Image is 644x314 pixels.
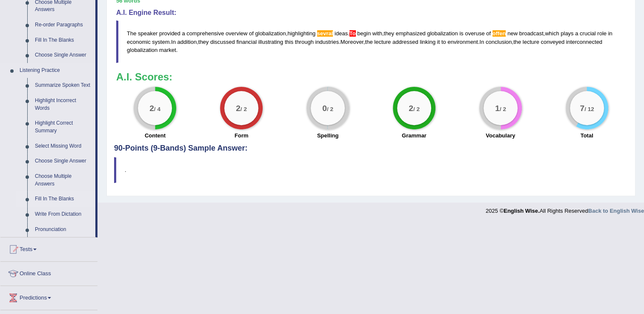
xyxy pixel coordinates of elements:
[322,103,327,113] big: 0
[236,39,257,45] span: financial
[499,106,506,112] small: / 2
[149,103,154,113] big: 2
[285,39,293,45] span: this
[392,39,418,45] span: addressed
[31,191,95,207] a: Fill In The Blanks
[437,39,440,45] span: it
[198,39,209,45] span: they
[0,286,97,307] a: Predictions
[486,30,491,37] span: of
[384,30,394,37] span: they
[240,106,247,112] small: / 2
[0,237,97,259] a: Tests
[127,30,136,37] span: The
[335,30,348,37] span: ideas
[357,30,371,37] span: begin
[116,71,172,83] b: A.I. Scores:
[402,131,426,140] label: Grammar
[159,47,176,53] span: market
[138,30,157,37] span: speaker
[566,39,602,45] span: interconnected
[210,39,235,45] span: discussed
[513,39,521,45] span: the
[186,30,224,37] span: comprehensive
[504,208,539,214] strong: English Wise.
[519,30,544,37] span: broadcast
[226,30,247,37] span: overview
[580,30,596,37] span: crucial
[0,262,97,283] a: Online Class
[31,116,95,138] a: Highlight Correct Summary
[31,154,95,169] a: Choose Single Answer
[287,30,315,37] span: highlighting
[152,39,169,45] span: system
[365,39,373,45] span: the
[541,39,564,45] span: conveyed
[459,30,463,37] span: is
[249,30,254,37] span: of
[575,30,578,37] span: a
[374,39,391,45] span: lecture
[396,30,426,37] span: emphasized
[545,30,559,37] span: which
[31,93,95,116] a: Highlight Incorrect Words
[507,30,518,37] span: new
[608,30,612,37] span: in
[580,103,584,113] big: 7
[31,78,95,93] a: Summarize Spoken Text
[235,131,249,140] label: Form
[145,131,166,140] label: Content
[315,39,339,45] span: industries
[581,131,593,140] label: Total
[154,106,160,112] small: / 4
[447,39,478,45] span: environment
[479,39,484,45] span: In
[116,9,626,17] h4: A.I. Engine Result:
[295,39,314,45] span: through
[116,20,626,63] blockquote: , . , , . , . , . , .
[31,33,95,48] a: Fill In The Blanks
[31,222,95,237] a: Pronunciation
[495,103,500,113] big: 1
[127,47,157,53] span: globalization
[486,39,512,45] span: conclusion
[31,17,95,33] a: Re-order Paragraphs
[492,30,506,37] span: Possible spelling mistake found. (did you mean: often)
[171,39,176,45] span: In
[584,106,594,112] small: / 12
[561,30,573,37] span: plays
[16,63,95,78] a: Listening Practice
[588,208,644,214] a: Back to English Wise
[31,169,95,191] a: Choose Multiple Answers
[465,30,484,37] span: overuse
[31,48,95,63] a: Choose Single Answer
[258,39,283,45] span: illustrating
[597,30,607,37] span: role
[486,203,644,215] div: 2025 © All Rights Reserved
[177,39,197,45] span: addition
[413,106,420,112] small: / 2
[31,207,95,222] a: Write From Dictation
[31,139,95,154] a: Select Missing Word
[127,39,151,45] span: economic
[317,30,333,37] span: Possible spelling mistake found. (did you mean: several)
[486,131,515,140] label: Vocabulary
[341,39,364,45] span: Moreover
[159,30,180,37] span: provided
[409,103,413,113] big: 2
[523,39,539,45] span: lecture
[441,39,446,45] span: to
[182,30,185,37] span: a
[420,39,435,45] span: linking
[114,157,628,183] blockquote: .
[327,106,333,112] small: / 2
[317,131,339,140] label: Spelling
[372,30,382,37] span: with
[349,30,356,37] span: Add a space between sentences. (did you mean: To)
[427,30,458,37] span: globalization
[236,103,240,113] big: 2
[255,30,286,37] span: globalization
